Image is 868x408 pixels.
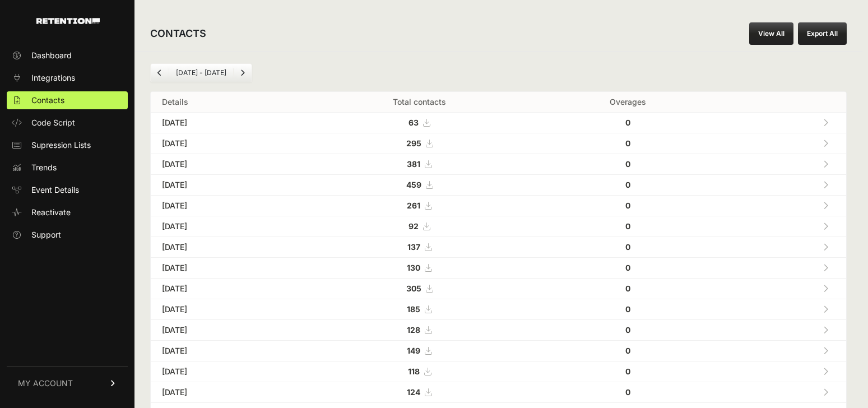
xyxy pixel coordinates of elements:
[151,341,302,361] td: [DATE]
[407,304,420,314] strong: 185
[151,299,302,320] td: [DATE]
[31,229,61,240] span: Support
[406,138,433,148] a: 295
[407,159,420,169] strong: 381
[625,242,630,252] strong: 0
[407,201,431,210] a: 261
[798,22,847,45] button: Export All
[31,72,75,84] span: Integrations
[406,180,421,189] strong: 459
[151,361,302,382] td: [DATE]
[406,284,421,293] strong: 305
[625,118,630,127] strong: 0
[151,237,302,258] td: [DATE]
[151,154,302,175] td: [DATE]
[151,64,169,82] a: Previous
[625,304,630,314] strong: 0
[234,64,252,82] a: Next
[18,378,73,389] span: MY ACCOUNT
[625,159,630,169] strong: 0
[151,92,302,113] th: Details
[31,184,79,196] span: Event Details
[407,263,420,272] strong: 130
[625,346,630,355] strong: 0
[7,69,128,87] a: Integrations
[7,203,128,221] a: Reactivate
[625,367,630,376] strong: 0
[7,226,128,244] a: Support
[7,181,128,199] a: Event Details
[169,68,233,77] li: [DATE] - [DATE]
[625,387,630,397] strong: 0
[407,263,431,272] a: 130
[7,47,128,64] a: Dashboard
[407,325,431,335] a: 128
[7,114,128,132] a: Code Script
[408,367,431,376] a: 118
[151,175,302,196] td: [DATE]
[151,113,302,133] td: [DATE]
[408,367,420,376] strong: 118
[625,284,630,293] strong: 0
[407,346,420,355] strong: 149
[409,118,419,127] strong: 63
[31,95,64,106] span: Contacts
[151,279,302,299] td: [DATE]
[625,263,630,272] strong: 0
[407,201,420,210] strong: 261
[31,50,72,61] span: Dashboard
[625,221,630,231] strong: 0
[406,138,421,148] strong: 295
[407,242,420,252] strong: 137
[151,382,302,403] td: [DATE]
[625,201,630,210] strong: 0
[407,387,431,397] a: 124
[151,196,302,216] td: [DATE]
[409,118,430,127] a: 63
[406,284,433,293] a: 305
[406,180,433,189] a: 459
[7,366,128,400] a: MY ACCOUNT
[407,387,420,397] strong: 124
[407,346,431,355] a: 149
[409,221,419,231] strong: 92
[31,207,71,218] span: Reactivate
[7,91,128,109] a: Contacts
[302,92,537,113] th: Total contacts
[625,180,630,189] strong: 0
[407,304,431,314] a: 185
[7,136,128,154] a: Supression Lists
[151,258,302,279] td: [DATE]
[407,159,431,169] a: 381
[151,320,302,341] td: [DATE]
[31,140,91,151] span: Supression Lists
[749,22,793,45] a: View All
[151,216,302,237] td: [DATE]
[150,26,206,41] h2: CONTACTS
[409,221,430,231] a: 92
[151,133,302,154] td: [DATE]
[625,325,630,335] strong: 0
[407,242,431,252] a: 137
[31,117,75,128] span: Code Script
[407,325,420,335] strong: 128
[7,159,128,177] a: Trends
[537,92,720,113] th: Overages
[36,18,100,24] img: Retention.com
[625,138,630,148] strong: 0
[31,162,57,173] span: Trends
